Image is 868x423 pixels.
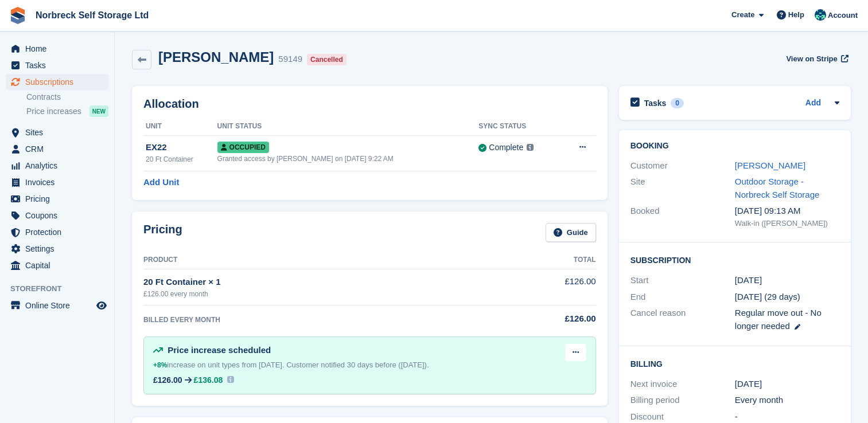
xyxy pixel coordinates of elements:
span: Price increase scheduled [168,345,271,355]
div: NEW [89,105,108,117]
a: menu [6,224,108,240]
a: Preview store [95,299,108,312]
a: Norbreck Self Storage Ltd [31,6,153,25]
th: Sync Status [478,117,560,136]
div: BILLED EVERY MONTH [143,315,466,325]
a: menu [6,297,108,314]
div: 20 Ft Container × 1 [143,276,466,289]
a: Contracts [26,92,108,103]
a: menu [6,257,108,273]
img: icon-info-931a05b42745ab749e9cb3f8fd5492de83d1ef71f8849c2817883450ef4d471b.svg [227,376,234,383]
div: Cancelled [307,54,347,65]
a: menu [6,74,108,90]
div: Next invoice [630,378,735,391]
div: Walk-in ([PERSON_NAME]) [735,218,839,229]
div: Cancel reason [630,307,735,332]
a: menu [6,158,108,174]
div: EX22 [146,141,217,154]
span: Online Store [25,297,94,314]
div: Every month [735,394,839,407]
th: Total [466,251,595,269]
a: Price increases NEW [26,105,108,117]
h2: Booking [630,142,839,151]
th: Unit Status [217,117,479,136]
div: [DATE] [735,378,839,391]
a: menu [6,241,108,257]
div: Start [630,274,735,287]
span: Account [828,10,858,21]
a: View on Stripe [781,49,851,68]
span: £136.08 [194,375,223,385]
h2: [PERSON_NAME] [158,49,274,65]
span: Pricing [25,191,94,207]
div: End [630,291,735,304]
th: Unit [143,117,217,136]
span: Regular move out - No longer needed [735,308,822,331]
div: Complete [489,142,523,154]
span: Analytics [25,158,94,174]
span: Customer notified 30 days before ([DATE]). [286,361,429,369]
a: menu [6,57,108,73]
div: Site [630,175,735,201]
div: +8% [153,359,167,371]
span: Sites [25,124,94,140]
a: menu [6,41,108,57]
div: Customer [630,159,735,173]
td: £126.00 [466,269,595,305]
span: Occupied [217,142,269,153]
a: menu [6,124,108,140]
div: £126.00 every month [143,289,466,299]
span: Subscriptions [25,74,94,90]
a: menu [6,191,108,207]
a: Add [805,97,821,110]
h2: Billing [630,358,839,369]
a: Add Unit [143,176,179,189]
a: menu [6,207,108,224]
div: 0 [671,98,684,108]
span: CRM [25,141,94,157]
span: View on Stripe [786,53,837,65]
div: Granted access by [PERSON_NAME] on [DATE] 9:22 AM [217,154,479,164]
a: Guide [546,223,596,242]
span: Help [788,9,804,21]
div: Booked [630,205,735,229]
span: Settings [25,241,94,257]
div: 20 Ft Container [146,154,217,164]
span: [DATE] (29 days) [735,292,800,301]
span: increase on unit types from [DATE]. [153,361,285,369]
div: £126.00 [153,375,182,385]
span: Capital [25,257,94,273]
span: Protection [25,224,94,240]
span: Coupons [25,207,94,224]
span: Storefront [10,283,114,295]
a: menu [6,174,108,190]
div: [DATE] 09:13 AM [735,205,839,218]
time: 2024-11-01 01:00:00 UTC [735,274,762,287]
span: Invoices [25,174,94,190]
a: menu [6,141,108,157]
img: icon-info-grey-7440780725fd019a000dd9b08b2336e03edf1995a4989e88bcd33f0948082b44.svg [527,144,534,151]
div: 59149 [278,53,302,66]
h2: Allocation [143,97,596,111]
span: Create [731,9,754,21]
h2: Tasks [644,98,667,108]
div: £126.00 [466,312,595,326]
span: Home [25,41,94,57]
img: stora-icon-8386f47178a22dfd0bd8f6a31ec36ba5ce8667c1dd55bd0f319d3a0aa187defe.svg [9,7,26,24]
span: Price increases [26,106,81,117]
th: Product [143,251,466,269]
a: Outdoor Storage - Norbreck Self Storage [735,177,820,199]
h2: Pricing [143,223,182,242]
span: Tasks [25,57,94,73]
img: Sally King [815,9,826,21]
div: Billing period [630,394,735,407]
a: [PERSON_NAME] [735,160,805,170]
h2: Subscription [630,254,839,265]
